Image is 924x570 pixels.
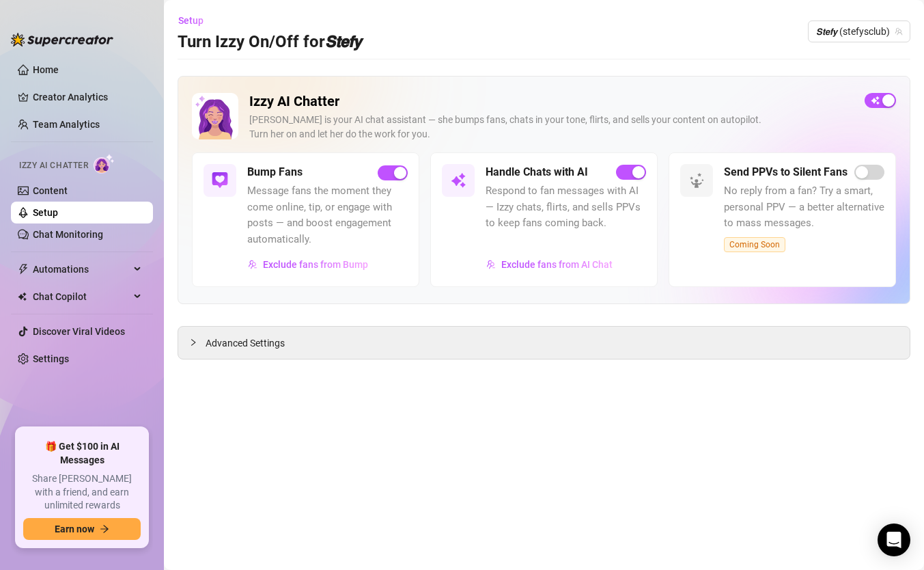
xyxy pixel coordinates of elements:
[878,524,910,556] div: Open Intercom Messenger
[33,258,130,280] span: Automations
[189,335,206,350] div: collapsed
[19,159,88,172] span: Izzy AI Chatter
[247,254,369,275] button: Exclude fans from Bump
[23,518,141,540] button: Earn nowarrow-right
[11,33,113,46] img: logo-BBDzfeDw.svg
[33,185,68,196] a: Content
[247,164,303,180] h5: Bump Fans
[192,93,238,139] img: Izzy AI Chatter
[486,183,646,232] span: Respond to fan messages with AI — Izzy chats, flirts, and sells PPVs to keep fans coming back.
[33,119,100,130] a: Team Analytics
[18,292,27,301] img: Chat Copilot
[724,237,785,252] span: Coming Soon
[189,338,197,347] span: collapsed
[486,260,496,269] img: svg%3e
[33,353,69,364] a: Settings
[247,183,408,247] span: Message fans the moment they come online, tip, or engage with posts — and boost engagement automa...
[816,21,902,42] span: 𝙎𝙩𝙚𝙛𝙮 (stefysclub)
[249,93,854,110] h2: Izzy AI Chatter
[263,259,368,270] span: Exclude fans from Bump
[23,440,141,467] span: 🎁 Get $100 in AI Messages
[18,264,29,275] span: thunderbolt
[94,154,115,174] img: AI Chatter
[55,524,94,534] span: Earn now
[688,172,705,189] img: svg%3e
[450,172,466,189] img: svg%3e
[248,260,257,269] img: svg%3e
[178,15,204,26] span: Setup
[249,113,854,141] div: [PERSON_NAME] is your AI chat assistant — she bumps fans, chats in your tone, flirts, and sells y...
[178,10,214,31] button: Setup
[33,86,142,108] a: Creator Analytics
[33,229,103,240] a: Chat Monitoring
[724,164,848,180] h5: Send PPVs to Silent Fans
[212,172,228,189] img: svg%3e
[724,183,884,232] span: No reply from a fan? Try a smart, personal PPV — a better alternative to mass messages.
[501,259,613,270] span: Exclude fans from AI Chat
[33,64,59,75] a: Home
[33,326,125,337] a: Discover Viral Videos
[33,286,130,308] span: Chat Copilot
[486,254,613,275] button: Exclude fans from AI Chat
[486,164,588,180] h5: Handle Chats with AI
[895,27,903,36] span: team
[178,31,361,53] h3: Turn Izzy On/Off for 𝙎𝙩𝙚𝙛𝙮
[206,336,285,351] span: Advanced Settings
[100,524,109,534] span: arrow-right
[33,207,58,218] a: Setup
[23,472,141,513] span: Share [PERSON_NAME] with a friend, and earn unlimited rewards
